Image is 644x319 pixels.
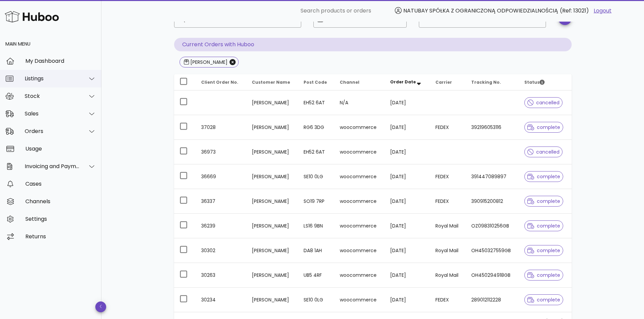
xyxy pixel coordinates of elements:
[246,214,298,238] td: [PERSON_NAME]
[196,74,246,90] th: Client Order No.
[430,164,466,189] td: FEDEX
[385,74,430,90] th: Order Date: Sorted descending. Activate to remove sorting.
[334,189,385,214] td: woocommerce
[385,140,430,164] td: [DATE]
[527,273,560,277] span: complete
[466,74,519,90] th: Tracking No.
[298,90,334,115] td: EH52 6AT
[25,198,96,205] div: Channels
[560,7,589,15] span: (Ref: 13021)
[524,79,545,85] span: Status
[196,238,246,263] td: 30302
[196,263,246,288] td: 30263
[430,263,466,288] td: Royal Mail
[25,58,96,64] div: My Dashboard
[25,216,96,222] div: Settings
[334,263,385,288] td: woocommerce
[519,74,571,90] th: Status
[430,214,466,238] td: Royal Mail
[385,214,430,238] td: [DATE]
[527,223,560,228] span: complete
[230,59,236,65] button: Close
[334,238,385,263] td: woocommerce
[246,115,298,140] td: [PERSON_NAME]
[385,164,430,189] td: [DATE]
[334,74,385,90] th: Channel
[334,115,385,140] td: woocommerce
[527,100,559,105] span: cancelled
[430,115,466,140] td: FEDEX
[430,189,466,214] td: FEDEX
[246,263,298,288] td: [PERSON_NAME]
[471,79,501,85] span: Tracking No.
[246,140,298,164] td: [PERSON_NAME]
[334,90,385,115] td: N/A
[5,9,59,24] img: Huboo Logo
[246,288,298,312] td: [PERSON_NAME]
[594,7,612,15] a: Logout
[25,75,80,82] div: Listings
[385,115,430,140] td: [DATE]
[466,238,519,263] td: OH450327559GB
[25,145,96,152] div: Usage
[430,238,466,263] td: Royal Mail
[527,248,560,253] span: complete
[334,214,385,238] td: woocommerce
[385,238,430,263] td: [DATE]
[25,110,80,117] div: Sales
[466,115,519,140] td: 392196053116
[196,189,246,214] td: 36337
[25,93,80,99] div: Stock
[385,189,430,214] td: [DATE]
[298,115,334,140] td: RG6 3DG
[298,238,334,263] td: DA8 1AH
[298,189,334,214] td: SO19 7RP
[435,79,452,85] span: Carrier
[196,164,246,189] td: 36669
[334,140,385,164] td: woocommerce
[174,38,572,51] p: Current Orders with Huboo
[527,297,560,302] span: complete
[246,90,298,115] td: [PERSON_NAME]
[25,163,80,169] div: Invoicing and Payments
[430,74,466,90] th: Carrier
[385,90,430,115] td: [DATE]
[466,263,519,288] td: OH450294918GB
[430,288,466,312] td: FEDEX
[340,79,359,85] span: Channel
[298,214,334,238] td: LS16 9BN
[298,164,334,189] td: SE10 0LG
[246,238,298,263] td: [PERSON_NAME]
[196,140,246,164] td: 36973
[298,140,334,164] td: EH52 6AT
[334,288,385,312] td: woocommerce
[385,263,430,288] td: [DATE]
[201,79,238,85] span: Client Order No.
[527,199,560,204] span: complete
[304,79,327,85] span: Post Code
[25,128,80,134] div: Orders
[466,214,519,238] td: OZ098310256GB
[196,115,246,140] td: 37028
[298,74,334,90] th: Post Code
[252,79,290,85] span: Customer Name
[25,233,96,240] div: Returns
[466,189,519,214] td: 390915200812
[466,164,519,189] td: 391447089897
[390,79,416,85] span: Order Date
[246,74,298,90] th: Customer Name
[196,288,246,312] td: 30234
[298,263,334,288] td: UB5 4RF
[298,288,334,312] td: SE10 0LG
[189,59,228,65] div: [PERSON_NAME]
[246,189,298,214] td: [PERSON_NAME]
[196,214,246,238] td: 36239
[527,150,559,154] span: cancelled
[334,164,385,189] td: woocommerce
[246,164,298,189] td: [PERSON_NAME]
[527,125,560,130] span: complete
[25,181,96,187] div: Cases
[527,174,560,179] span: complete
[385,288,430,312] td: [DATE]
[403,7,558,15] span: NATUBAY SPÓŁKA Z OGRANICZONĄ ODPOWIEDZIALNOŚCIĄ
